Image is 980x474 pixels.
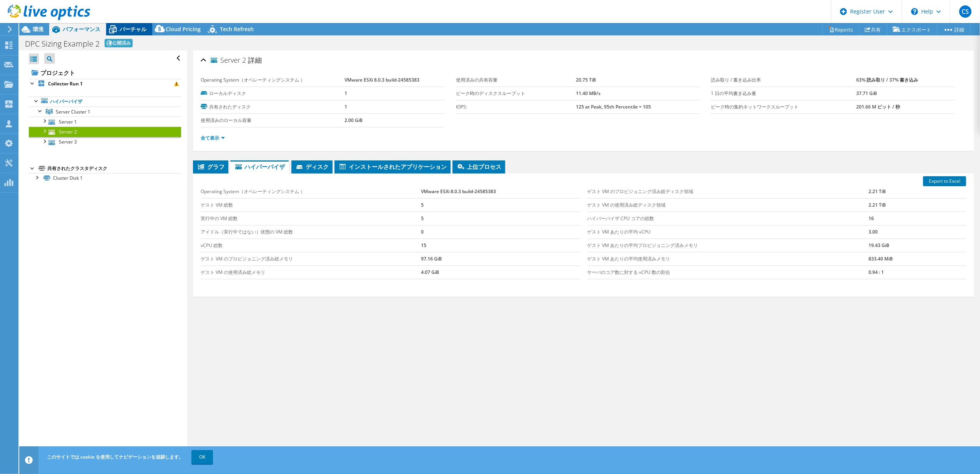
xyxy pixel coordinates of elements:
[587,225,869,239] td: ゲスト VM あたりの平均 vCPU
[856,103,900,110] b: 201.66 M ビット / 秒
[421,212,579,225] td: 5
[29,67,181,79] a: プロジェクト
[201,225,421,239] td: アイドル（実行中ではない）状態の VM 総数
[421,252,579,265] td: 97.16 GiB
[911,8,918,15] svg: \n
[120,25,146,33] span: バーチャル
[234,163,285,170] span: ハイパーバイザ
[421,185,579,199] td: VMware ESXi 8.0.3 build-24585383
[587,185,869,199] td: ゲスト VM のプロビジョニング済み総ディスク領域
[887,23,937,35] a: エクスポート
[344,117,363,124] b: 2.00 GiB
[937,23,970,35] a: 詳細
[711,76,856,84] label: 読み取り / 書き込み比率
[711,90,856,97] label: 1 日の平均書き込み量
[869,265,966,279] td: 0.94 : 1
[105,39,133,47] span: 公開済み
[421,225,579,239] td: 0
[211,57,246,64] span: Server 2
[166,25,201,33] span: Cloud Pricing
[869,239,966,252] td: 19.43 GiB
[869,198,966,212] td: 2.21 TiB
[29,79,181,89] a: Collector Run 1
[248,55,262,65] span: 詳細
[456,103,576,111] label: IOPS:
[201,252,421,265] td: ゲスト VM のプロビジョニング済み総メモリ
[576,90,601,97] b: 11.40 MB/s
[959,5,972,18] span: CS
[711,103,856,111] label: ピーク時の集約ネットワークスループット
[48,80,83,87] b: Collector Run 1
[201,239,421,252] td: vCPU 総数
[201,117,344,124] label: 使用済みのローカル容量
[201,76,344,84] label: Operating System（オペレーティングシステム ）
[295,163,329,170] span: ディスク
[47,454,183,460] span: このサイトでは cookie を使用してナビゲーションを追跡します。
[201,135,225,141] a: 全て表示
[33,25,43,33] span: 環境
[47,164,181,173] div: 共有されたクラスタディスク
[338,163,447,170] span: インストールされたアプリケーション
[923,176,966,186] a: Export to Excel
[201,90,344,97] label: ローカルディスク
[29,127,181,137] a: Server 2
[201,212,421,225] td: 実行中の VM 総数
[869,225,966,239] td: 3.00
[56,108,90,115] span: Server Cluster 1
[421,239,579,252] td: 15
[29,107,181,117] a: Server Cluster 1
[29,173,181,183] a: Cluster Disk 1
[822,23,859,35] a: Reports
[456,163,501,170] span: 上位プロセス
[220,25,254,33] span: Tech Refresh
[201,265,421,279] td: ゲスト VM の使用済み総メモリ
[587,252,869,265] td: ゲスト VM あたりの平均使用済みメモリ
[201,185,421,199] td: Operating System（オペレーティングシステム ）
[344,77,419,83] b: VMware ESXi 8.0.3 build-24585383
[344,90,347,97] b: 1
[587,212,869,225] td: ハイパーバイザ CPU コアの総数
[63,25,100,33] span: パフォーマンス
[201,103,344,111] label: 共有されたディスク
[421,265,579,279] td: 4.07 GiB
[587,239,869,252] td: ゲスト VM あたりの平均プロビジョニング済みメモリ
[29,117,181,127] a: Server 1
[856,90,877,97] b: 37.71 GiB
[576,103,651,110] b: 125 at Peak, 95th Percentile = 105
[576,77,596,83] b: 20.75 TiB
[29,97,181,107] a: ハイパーバイザ
[869,252,966,265] td: 833.40 MiB
[29,137,181,147] a: Server 3
[859,23,887,35] a: 共有
[191,450,213,464] a: OK
[856,77,918,83] b: 63% 読み取り / 37% 書き込み
[201,198,421,212] td: ゲスト VM 総数
[421,198,579,212] td: 5
[197,163,225,170] span: グラフ
[869,185,966,199] td: 2.21 TiB
[456,76,576,84] label: 使用済みの共有容量
[587,265,869,279] td: サーバのコア数に対する vCPU 数の割合
[344,103,347,110] b: 1
[456,90,576,97] label: ピーク時のディスクスループット
[25,40,100,48] h1: DPC Sizing Example 2
[587,198,869,212] td: ゲスト VM の使用済み総ディスク領域
[869,212,966,225] td: 16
